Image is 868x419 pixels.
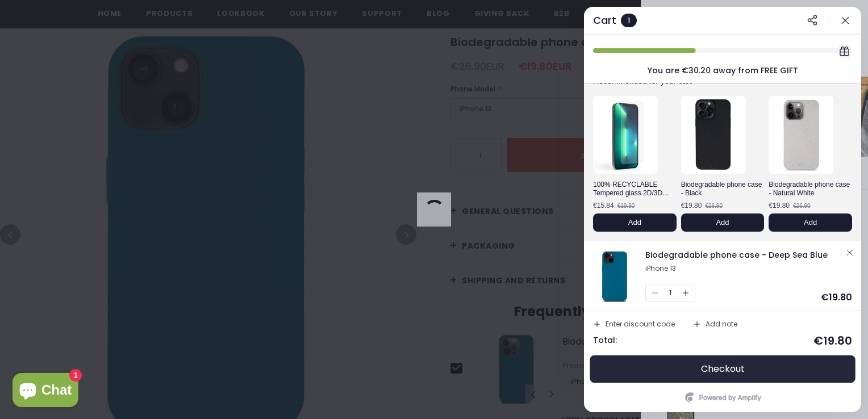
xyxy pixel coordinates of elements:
div: Biodegradable phone case - Natural White [769,179,852,199]
div: Total: [593,336,617,346]
span: Add [628,218,641,227]
span: Checkout [701,363,745,375]
div: €19.80 [681,202,702,209]
div: iPhone 13 [645,265,843,273]
div: €19.80 [617,203,635,209]
span: Add [804,218,817,227]
div: 1 [669,284,671,301]
div: 100% RECYCLABLE Tempered glass 2D/3D screen protector [593,179,677,199]
button: Add [769,213,852,232]
div: Biodegradable phone case - Deep Sea Blue [645,249,843,261]
div: Add note [706,321,737,328]
inbox-online-store-chat: Shopify online store chat [9,373,82,410]
button: Add [681,213,765,232]
div: Enter discount code [606,321,675,328]
div: €19.80 [813,335,852,346]
button: Checkout [593,355,852,383]
span: 100% RECYCLABLE Tempered glass 2D/3D screen protector [593,181,669,206]
button: Add note [688,316,742,333]
div: €15.84 [593,202,614,209]
div: Recommended for your cart [593,77,802,85]
span: Biodegradable phone case - Deep Sea Blue [645,249,828,261]
button: Add [593,213,677,232]
span: Biodegradable phone case - Natural White [769,181,850,197]
div: €19.80 [821,293,852,302]
div: Biodegradable phone case - Black [681,179,765,199]
div: €26.90 [793,203,811,209]
div: Recommended for your cart [584,66,861,96]
div: €19.80 [769,202,790,209]
span: Add [716,218,729,227]
div: 1 [621,14,637,27]
div: Cart [593,15,616,26]
div: €26.90 [705,203,723,209]
button: Enter discount code [589,316,679,333]
span: Biodegradable phone case - Black [681,181,762,197]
